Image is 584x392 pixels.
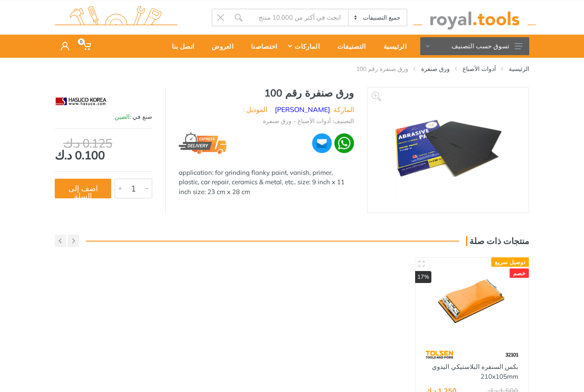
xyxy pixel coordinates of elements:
[423,265,521,339] img: Royal Tools - بكس السنفره البلاستيكي اليدوي 210x105mm
[343,65,408,73] li: ورق صنفرة رقم 100
[160,35,200,58] a: اتصل بنا
[426,347,454,362] img: 64.webp
[275,104,354,115] li: الماركة :
[326,35,372,58] a: التصنيفات
[326,37,372,55] div: التصنيفات
[179,168,354,197] div: application: for grinding flanky paint, vanish, primer, plastic, car repair, ceramics & metal, et...
[160,37,200,55] div: اتصل بنا
[239,35,283,58] a: اختصاصنا
[239,37,283,55] div: اختصاصنا
[432,363,518,380] a: بكس السنفره البلاستيكي اليدوي 210x105mm
[275,105,330,114] a: [PERSON_NAME]
[311,133,333,154] img: ma.webp
[243,104,267,115] li: الموديل :
[415,271,431,283] div: 17%
[55,6,177,29] img: royal.tools Logo
[491,257,529,267] div: توصيل سريع
[420,37,529,55] button: تسوق حسب التصنيف
[55,91,107,112] img: هاسوكو
[263,117,354,126] li: التصنيف: أدوات الأصباغ - ورق صنفرة
[200,35,239,58] a: العروض
[248,9,348,27] input: Site search
[63,137,152,149] div: 0.125 د.ك
[179,87,354,99] h1: ورق صنفرة رقم 100
[510,268,529,278] div: خصم
[75,35,97,58] a: 0
[509,65,529,73] a: الرئيسية
[115,113,130,121] span: الصين
[421,65,450,73] a: ورق صنفرة
[394,96,502,204] img: Royal Tools - ورق صنفرة رقم 100
[348,9,407,26] select: Category
[78,38,85,45] span: 0
[334,133,354,153] img: wa.webp
[372,37,413,55] div: الرئيسية
[55,179,111,198] button: اضف إلى السلة
[413,6,536,29] img: royal.tools Logo
[55,65,529,73] nav: breadcrumb
[372,35,413,58] a: الرئيسية
[466,236,529,246] h3: منتجات ذات صلة
[283,37,325,55] div: الماركات
[200,37,239,55] div: العروض
[505,351,518,358] span: 32101
[179,133,227,154] img: express.png
[463,65,496,73] a: أدوات الأصباغ
[55,112,152,121] div: صنع في :
[55,137,152,161] div: 0.100 د.ك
